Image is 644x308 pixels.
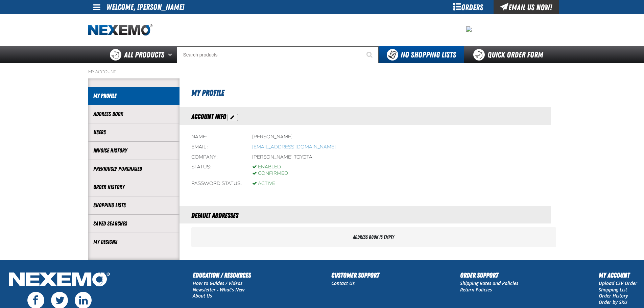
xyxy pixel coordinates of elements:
a: Order by SKU [599,299,627,305]
a: Upload CSV Order [599,280,637,286]
a: Contact Us [331,280,355,286]
img: Nexemo logo [88,24,152,36]
a: Shopping List [599,286,627,293]
a: Shopping Lists [93,202,174,209]
div: Address book is empty [191,227,556,247]
div: Password status [191,181,242,187]
a: Opens a default email client to write an email to vtoreceptionist@vtaig.com [252,144,336,150]
h2: Order Support [460,270,518,280]
a: Invoice History [93,147,174,155]
a: Saved Searches [93,220,174,228]
a: Quick Order Form [464,46,556,63]
div: Email [191,144,242,150]
a: My Account [88,69,116,74]
button: Action Edit Account Information [228,114,238,121]
bdo: [EMAIL_ADDRESS][DOMAIN_NAME] [252,144,336,150]
a: Order History [93,183,174,191]
span: No Shopping Lists [401,50,456,60]
a: My Profile [93,92,174,100]
a: About Us [193,292,212,299]
a: Address Book [93,110,174,118]
div: Name [191,134,242,140]
button: Start Searching [362,46,379,63]
img: Nexemo Logo [7,270,112,290]
div: Enabled [252,164,288,170]
button: You do not have available Shopping Lists. Open to Create a New List [379,46,464,63]
a: Return Policies [460,286,492,293]
h2: My Account [599,270,637,280]
a: How to Guides / Videos [193,280,242,286]
nav: Breadcrumbs [88,69,556,74]
a: Users [93,128,174,136]
a: Home [88,24,152,36]
div: [PERSON_NAME] Toyota [252,154,312,161]
div: [PERSON_NAME] [252,134,292,140]
h2: Education / Resources [193,270,251,280]
a: Shipping Rates and Policies [460,280,518,286]
span: All Products [124,49,164,61]
a: My Designs [93,238,174,246]
h2: Customer Support [331,270,379,280]
input: Search [177,46,379,63]
a: Newsletter - What's New [193,286,245,293]
a: Order History [599,292,628,299]
button: Open All Products pages [166,46,177,63]
div: Active [252,181,275,187]
div: Confirmed [252,170,288,177]
a: Previously Purchased [93,165,174,173]
span: Default Addresses [191,211,238,219]
div: Company [191,154,242,161]
span: Account Info [191,113,226,121]
div: Status [191,164,242,177]
img: 2478c7e4e0811ca5ea97a8c95d68d55a.jpeg [466,26,472,32]
span: My Profile [191,88,224,98]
